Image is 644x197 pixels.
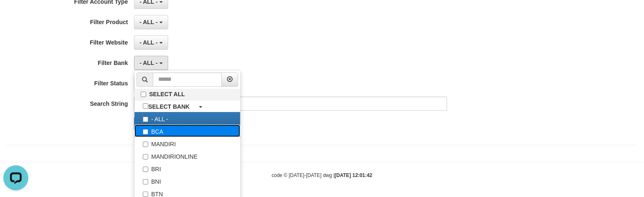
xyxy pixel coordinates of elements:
input: SELECT BANK [143,103,148,109]
input: BNI [143,179,148,185]
input: BCA [143,129,148,135]
input: BRI [143,167,148,172]
label: BRI [134,162,240,175]
span: - ALL - [139,19,158,25]
label: MANDIRI [134,137,240,150]
input: MANDIRIONLINE [143,154,148,160]
button: - ALL - [134,35,168,50]
input: - ALL - [143,117,148,122]
input: BTN [143,192,148,197]
label: BCA [134,125,240,137]
span: - ALL - [139,39,158,46]
b: SELECT BANK [148,103,190,110]
input: SELECT ALL [141,92,146,97]
label: BNI [134,175,240,187]
button: - ALL - [134,15,168,29]
span: - ALL - [139,60,158,66]
button: Open LiveChat chat widget [3,3,28,28]
strong: [DATE] 12:01:42 [335,172,372,178]
label: - ALL - [134,112,240,125]
a: SELECT BANK [134,100,240,112]
button: - ALL - [134,56,168,70]
input: MANDIRI [143,142,148,147]
small: code © [DATE]-[DATE] dwg | [272,172,373,178]
label: MANDIRIONLINE [134,150,240,162]
label: SELECT ALL [134,89,240,100]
